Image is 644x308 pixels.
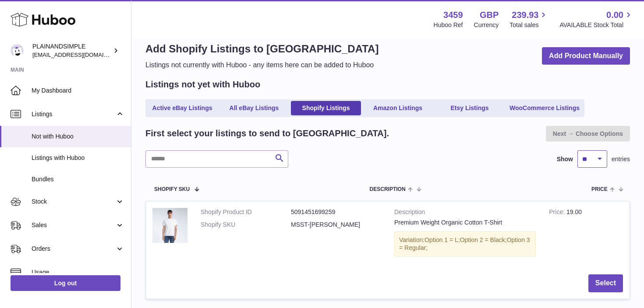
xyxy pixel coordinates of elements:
div: Currency [474,21,499,29]
div: Huboo Ref [434,21,463,29]
span: Option 2 = Black; [460,236,507,243]
span: Usage [32,268,124,277]
dd: MSST-[PERSON_NAME] [291,221,381,229]
strong: Description [394,208,536,218]
img: duco@plainandsimple.com [11,44,24,57]
span: Orders [32,245,115,253]
div: PLAINANDSIMPLE [32,42,111,59]
span: Bundles [32,175,124,183]
span: 0.00 [606,9,623,21]
img: Men_Premium_Weight_Organic_Cotton_Tshirt_Regular_Fit_White_1.jpg [152,208,188,243]
a: Active eBay Listings [147,101,217,115]
label: Show [557,155,573,163]
span: Option 1 = L; [425,236,460,243]
span: Total sales [510,21,548,29]
p: Listings not currently with Huboo - any items here can be added to Huboo [145,60,379,70]
span: Shopify SKU [154,187,190,192]
span: Listings [32,110,115,118]
dd: 5091451699259 [291,208,381,216]
span: 19.00 [566,208,582,215]
h1: Add Shopify Listings to [GEOGRAPHIC_DATA] [145,42,379,56]
a: Etsy Listings [435,101,505,115]
dt: Shopify SKU [201,221,291,229]
a: 239.93 Total sales [510,9,548,29]
span: 239.93 [512,9,538,21]
strong: GBP [480,9,499,21]
span: Listings with Huboo [32,154,124,162]
button: Select [588,274,623,292]
span: AVAILABLE Stock Total [559,21,633,29]
span: [EMAIL_ADDRESS][DOMAIN_NAME] [32,51,129,58]
span: My Dashboard [32,87,124,95]
strong: Price [549,208,566,218]
a: Shopify Listings [291,101,361,115]
div: Premium Weight Organic Cotton T-Shirt [394,218,536,227]
span: Description [370,187,406,192]
a: All eBay Listings [219,101,289,115]
a: WooCommerce Listings [506,101,583,115]
dt: Shopify Product ID [201,208,291,216]
div: Variation: [394,231,536,257]
span: Sales [32,221,115,229]
span: Not with Huboo [32,132,124,141]
a: Add Product Manually [542,47,630,65]
span: Option 3 = Regular; [399,236,530,252]
h2: First select your listings to send to [GEOGRAPHIC_DATA]. [145,128,389,139]
h2: Listings not yet with Huboo [145,79,260,90]
strong: 3459 [443,9,463,21]
a: Amazon Listings [363,101,433,115]
span: entries [612,155,630,163]
a: Log out [11,275,120,291]
span: Price [591,187,608,192]
a: 0.00 AVAILABLE Stock Total [559,9,633,29]
span: Stock [32,197,115,206]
